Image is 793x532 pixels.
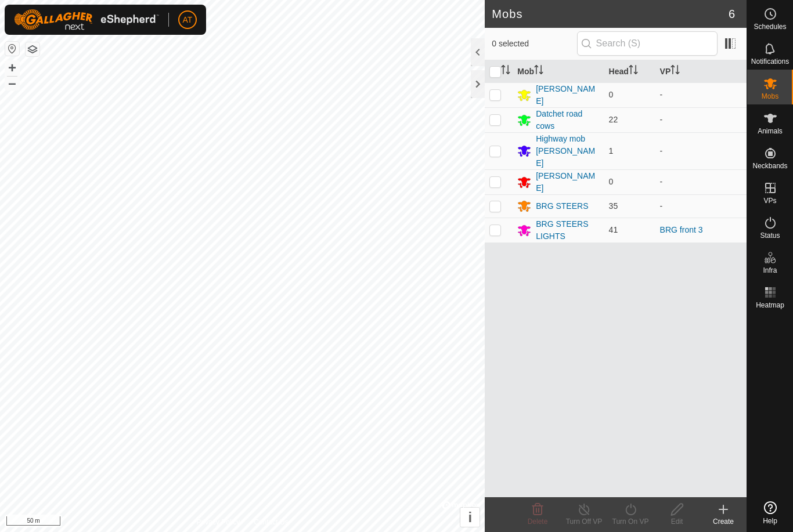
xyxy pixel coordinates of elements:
td: - [655,194,747,218]
a: Help [747,497,793,529]
th: Mob [513,60,604,83]
span: Delete [528,517,548,526]
input: Search (S) [577,31,718,56]
button: i [460,508,480,527]
div: Create [700,516,747,527]
span: Notifications [751,58,789,65]
th: Head [604,60,655,83]
div: Datchet road cows [536,108,599,132]
span: 0 [609,90,614,99]
span: Help [763,517,777,524]
div: BRG STEERS [536,200,588,212]
div: Edit [654,516,700,527]
p-sorticon: Activate to sort [629,67,638,76]
span: Mobs [762,93,778,100]
span: Animals [758,128,783,135]
a: Privacy Policy [197,517,240,527]
span: Schedules [754,23,786,30]
span: 6 [729,5,735,23]
td: - [655,82,747,107]
span: 22 [609,115,618,124]
div: [PERSON_NAME] [536,170,599,194]
button: Map Layers [26,42,39,56]
span: VPs [763,197,776,204]
div: Highway mob [PERSON_NAME] [536,133,599,169]
span: Status [760,232,780,239]
span: AT [183,14,193,26]
a: BRG front 3 [660,225,703,234]
span: 0 [609,177,614,186]
span: Infra [763,267,777,274]
button: + [5,61,19,75]
th: VP [655,60,747,83]
p-sorticon: Activate to sort [671,67,680,76]
p-sorticon: Activate to sort [534,67,543,76]
div: Turn Off VP [561,516,607,527]
h2: Mobs [492,7,729,21]
span: 1 [609,146,614,155]
span: 41 [609,225,618,234]
span: 0 selected [492,38,576,50]
td: - [655,132,747,169]
div: BRG STEERS LIGHTS [536,218,599,243]
td: - [655,107,747,132]
p-sorticon: Activate to sort [501,67,510,76]
div: Turn On VP [607,516,654,527]
span: i [468,509,472,525]
a: Contact Us [254,517,288,527]
div: [PERSON_NAME] [536,83,599,107]
button: Reset Map [5,42,19,56]
span: Heatmap [756,302,784,309]
img: Gallagher Logo [14,9,159,30]
td: - [655,169,747,194]
span: Neckbands [752,162,787,169]
span: 35 [609,201,618,211]
button: – [5,76,19,90]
